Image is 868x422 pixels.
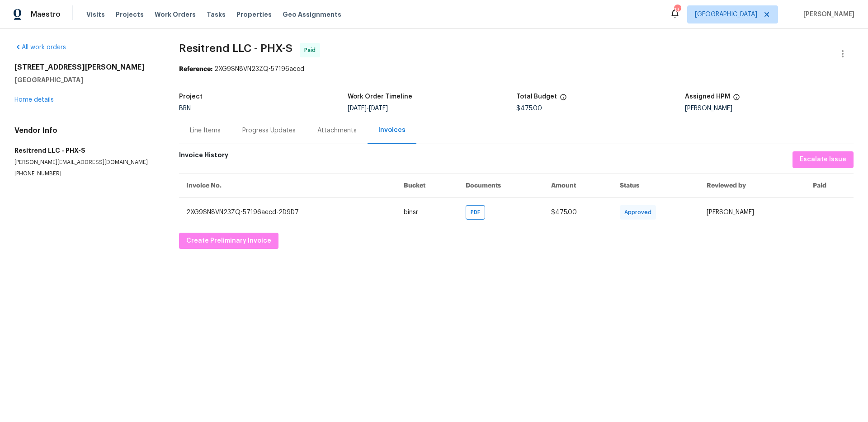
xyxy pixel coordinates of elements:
[207,11,226,18] span: Tasks
[190,126,221,135] div: Line Items
[186,235,271,247] span: Create Preliminary Invoice
[155,10,196,19] span: Work Orders
[317,126,357,135] div: Attachments
[516,94,557,100] h5: Total Budget
[14,159,157,166] p: [PERSON_NAME][EMAIL_ADDRESS][DOMAIN_NAME]
[116,10,144,19] span: Projects
[179,66,212,72] b: Reference:
[14,63,157,72] h2: [STREET_ADDRESS][PERSON_NAME]
[551,209,577,216] span: $475.00
[685,105,854,112] div: [PERSON_NAME]
[695,10,757,19] span: [GEOGRAPHIC_DATA]
[560,94,567,105] span: The total cost of line items that have been proposed by Opendoor. This sum includes line items th...
[369,105,388,112] span: [DATE]
[800,154,846,165] span: Escalate Issue
[179,65,854,74] div: 2XG9SN8VN23ZQ-57196aecd
[179,197,396,227] td: 2XG9SN8VN23ZQ-57196aecd-2D9D7
[348,105,388,112] span: -
[348,94,412,100] h5: Work Order Timeline
[733,94,740,105] span: The hpm assigned to this work order.
[699,173,806,197] th: Reviewed by
[14,146,157,155] h5: Resitrend LLC - PHX-S
[699,197,806,227] td: [PERSON_NAME]
[242,126,296,135] div: Progress Updates
[378,126,406,135] div: Invoices
[685,94,730,100] h5: Assigned HPM
[466,205,485,220] div: PDF
[86,10,105,19] span: Visits
[304,46,319,55] span: Paid
[396,197,458,227] td: binsr
[179,94,203,100] h5: Project
[179,173,396,197] th: Invoice No.
[14,44,66,51] a: All work orders
[544,173,613,197] th: Amount
[179,233,278,249] button: Create Preliminary Invoice
[179,105,191,112] span: BRN
[179,151,228,164] h6: Invoice History
[14,170,157,178] p: [PHONE_NUMBER]
[14,75,157,84] h5: [GEOGRAPHIC_DATA]
[674,5,680,14] div: 137
[806,173,854,197] th: Paid
[516,105,542,112] span: $475.00
[283,10,341,19] span: Geo Assignments
[458,173,543,197] th: Documents
[179,43,292,54] span: Resitrend LLC - PHX-S
[31,10,61,19] span: Maestro
[471,208,484,217] span: PDF
[348,105,367,112] span: [DATE]
[14,97,54,103] a: Home details
[800,10,854,19] span: [PERSON_NAME]
[14,126,157,135] h4: Vendor Info
[624,208,655,217] span: Approved
[396,173,458,197] th: Bucket
[793,151,854,168] button: Escalate Issue
[613,173,699,197] th: Status
[236,10,272,19] span: Properties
